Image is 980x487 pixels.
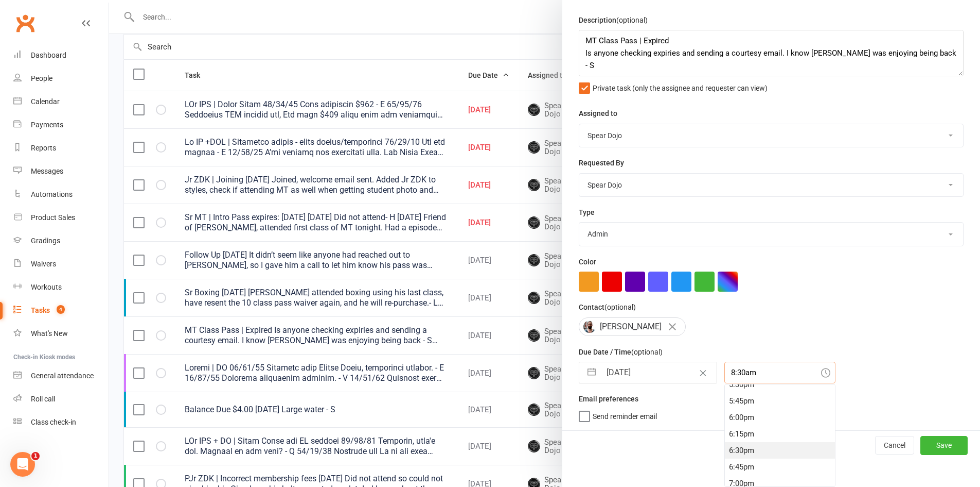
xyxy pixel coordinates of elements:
[579,108,617,119] label: Assigned to
[579,157,624,169] label: Requested By
[31,74,52,82] div: People
[725,376,835,393] div: 5:30pm
[694,363,712,382] button: Clear Date
[12,10,38,36] a: Clubworx
[579,301,636,313] label: Contact
[604,303,636,311] small: (optional)
[13,90,109,113] a: Calendar
[725,393,835,409] div: 5:45pm
[13,160,109,183] a: Messages
[725,409,835,426] div: 6:00pm
[579,207,595,218] label: Type
[583,321,596,333] img: Paul Gordon
[13,206,109,229] a: Product Sales
[31,452,40,460] span: 1
[875,436,914,455] button: Cancel
[13,67,109,90] a: People
[725,426,835,442] div: 6:15pm
[13,276,109,299] a: Workouts
[593,80,768,92] span: Private task (only the assignee and requester can view)
[579,30,964,76] textarea: MT Class Pass | Expired Is anyone checking expiries and sending a courtesy email. I know [PERSON_...
[13,388,109,411] a: Roll call
[13,411,109,434] a: Class kiosk mode
[13,322,109,345] a: What's New
[920,436,968,455] button: Save
[593,409,657,421] span: Send reminder email
[31,306,50,314] div: Tasks
[31,395,55,403] div: Roll call
[31,144,56,152] div: Reports
[13,113,109,137] a: Payments
[616,16,648,24] small: (optional)
[31,329,68,338] div: What's New
[31,372,94,380] div: General attendance
[725,442,835,459] div: 6:30pm
[31,190,73,198] div: Automations
[31,121,63,129] div: Payments
[31,97,60,106] div: Calendar
[13,364,109,388] a: General attendance kiosk mode
[631,348,663,356] small: (optional)
[31,283,62,291] div: Workouts
[31,167,63,175] div: Messages
[13,299,109,322] a: Tasks 4
[31,213,75,222] div: Product Sales
[579,256,596,267] label: Color
[13,229,109,253] a: Gradings
[31,260,56,268] div: Waivers
[579,346,663,358] label: Due Date / Time
[31,418,76,426] div: Class check-in
[13,44,109,67] a: Dashboard
[579,393,638,405] label: Email preferences
[579,14,648,26] label: Description
[10,452,35,477] iframe: Intercom live chat
[13,183,109,206] a: Automations
[31,237,60,245] div: Gradings
[13,253,109,276] a: Waivers
[13,137,109,160] a: Reports
[725,459,835,475] div: 6:45pm
[57,305,65,314] span: 4
[31,51,66,59] div: Dashboard
[579,317,686,336] div: [PERSON_NAME]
